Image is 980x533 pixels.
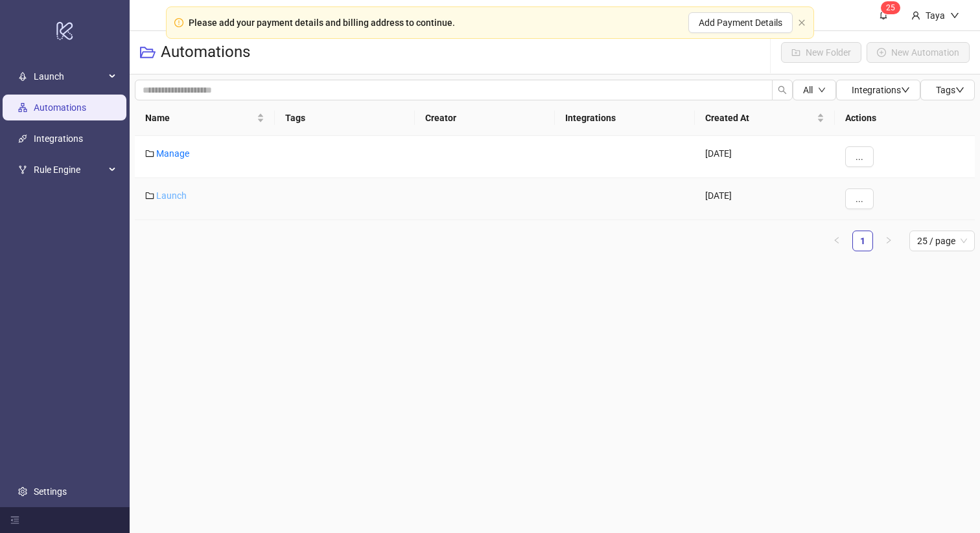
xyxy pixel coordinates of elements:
[135,100,275,136] th: Name
[909,231,975,251] div: Page Size
[174,18,183,27] span: exclamation-circle
[798,19,806,27] button: close
[891,3,895,12] span: 5
[695,178,835,220] div: [DATE]
[955,85,964,95] span: down
[867,42,970,63] button: New Automation
[826,231,847,251] button: left
[688,12,793,33] button: Add Payment Details
[156,190,187,201] a: Launch
[878,231,899,251] button: right
[856,194,863,204] span: ...
[415,100,555,136] th: Creator
[34,102,86,113] a: Automations
[34,157,105,183] span: Rule Engine
[699,17,782,28] span: Add Payment Details
[901,85,910,95] span: down
[145,149,154,158] span: folder
[911,11,920,20] span: user
[950,11,959,20] span: down
[803,85,813,95] span: All
[917,231,967,251] span: 25 / page
[852,85,910,95] span: Integrations
[853,231,872,251] a: 1
[695,136,835,178] div: [DATE]
[852,231,873,251] li: 1
[936,85,964,95] span: Tags
[835,100,975,136] th: Actions
[845,146,874,167] button: ...
[826,231,847,251] li: Previous Page
[705,111,814,125] span: Created At
[145,191,154,200] span: folder
[145,111,254,125] span: Name
[798,19,806,27] span: close
[156,148,189,159] a: Manage
[920,8,950,23] div: Taya
[881,1,900,14] sup: 25
[886,3,891,12] span: 2
[34,486,67,497] a: Settings
[856,152,863,162] span: ...
[18,165,27,174] span: fork
[833,236,841,244] span: left
[189,16,455,30] div: Please add your payment details and billing address to continue.
[845,188,874,209] button: ...
[920,80,975,100] button: Tagsdown
[275,100,415,136] th: Tags
[879,10,888,19] span: bell
[18,72,27,81] span: rocket
[555,100,695,136] th: Integrations
[34,63,105,89] span: Launch
[818,86,826,94] span: down
[885,236,892,244] span: right
[695,100,835,136] th: Created At
[161,42,250,63] h3: Automations
[34,133,83,144] a: Integrations
[140,45,156,60] span: folder-open
[836,80,920,100] button: Integrationsdown
[10,516,19,525] span: menu-fold
[778,85,787,95] span: search
[793,80,836,100] button: Alldown
[878,231,899,251] li: Next Page
[781,42,861,63] button: New Folder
